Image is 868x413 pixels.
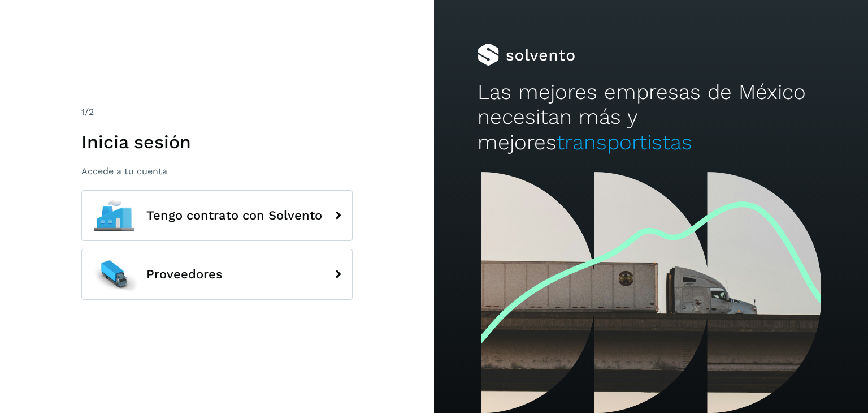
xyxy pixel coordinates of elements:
h1: Inicia sesión [81,131,353,153]
span: transportistas [557,130,692,154]
p: Accede a tu cuenta [81,166,353,177]
button: Proveedores [81,249,353,300]
span: Proveedores [146,268,223,281]
h2: Las mejores empresas de México necesitan más y mejores [478,80,824,155]
div: /2 [81,105,353,119]
span: 1 [81,106,85,117]
span: Tengo contrato con Solvento [146,209,322,222]
button: Tengo contrato con Solvento [81,190,353,241]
